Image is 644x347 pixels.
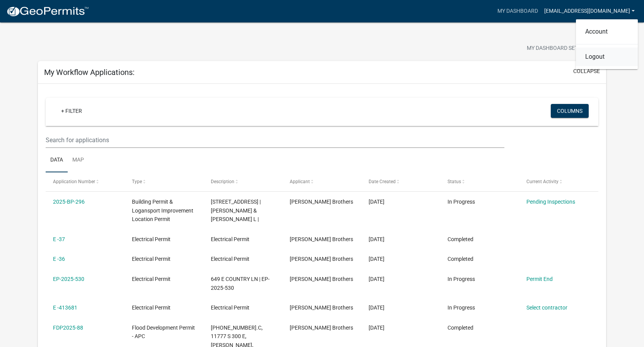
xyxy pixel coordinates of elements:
[527,44,593,53] span: My Dashboard Settings
[448,276,475,282] span: In Progress
[576,19,638,69] div: [EMAIL_ADDRESS][DOMAIN_NAME]
[369,325,384,331] span: 04/30/2025
[53,199,85,205] a: 2025-BP-296
[448,199,475,205] span: In Progress
[53,179,95,184] span: Application Number
[53,256,65,262] a: E -36
[519,172,598,191] datatable-header-cell: Current Activity
[448,325,473,331] span: Completed
[282,172,361,191] datatable-header-cell: Applicant
[290,325,353,331] span: Peterman Brothers
[541,4,638,19] a: [EMAIL_ADDRESS][DOMAIN_NAME]
[53,304,77,311] a: E -413681
[211,199,261,223] span: 728 LYNNWOOD DR | Toumine, Harold G & Darcy L |
[526,304,567,311] a: Select contractor
[369,179,396,184] span: Date Created
[369,304,384,311] span: 04/30/2025
[53,236,65,242] a: E -37
[448,179,461,184] span: Status
[68,148,89,173] a: Map
[290,236,353,242] span: Peterman Brothers
[448,304,475,311] span: In Progress
[132,236,171,242] span: Electrical Permit
[132,179,142,184] span: Type
[369,276,384,282] span: 06/26/2025
[132,325,195,340] span: Flood Development Permit - APC
[46,148,68,173] a: Data
[448,236,473,242] span: Completed
[521,41,610,56] button: My Dashboard Settingssettings
[290,179,310,184] span: Applicant
[46,172,125,191] datatable-header-cell: Application Number
[203,172,282,191] datatable-header-cell: Description
[125,172,203,191] datatable-header-cell: Type
[53,325,83,331] a: FDP2025-88
[211,179,234,184] span: Description
[211,236,249,242] span: Electrical Permit
[369,199,384,205] span: 08/18/2025
[573,67,600,75] button: collapse
[494,4,541,19] a: My Dashboard
[369,236,384,242] span: 08/01/2025
[211,276,270,291] span: 649 E COUNTRY LN | EP-2025-530
[576,22,638,41] a: Account
[44,68,135,77] h5: My Workflow Applications:
[46,132,504,148] input: Search for applications
[551,104,589,118] button: Columns
[361,172,440,191] datatable-header-cell: Date Created
[211,256,249,262] span: Electrical Permit
[526,199,575,205] a: Pending Inspections
[526,179,559,184] span: Current Activity
[55,104,88,118] a: + Filter
[369,256,384,262] span: 07/16/2025
[526,276,553,282] a: Permit End
[290,199,353,205] span: Peterman Brothers
[132,199,193,223] span: Building Permit & Logansport Improvement Location Permit
[132,256,171,262] span: Electrical Permit
[290,276,353,282] span: Peterman Brothers
[290,256,353,262] span: Peterman Brothers
[211,304,249,311] span: Electrical Permit
[132,276,171,282] span: Electrical Permit
[440,172,519,191] datatable-header-cell: Status
[448,256,473,262] span: Completed
[576,48,638,66] a: Logout
[53,276,84,282] a: EP-2025-530
[132,304,171,311] span: Electrical Permit
[290,304,353,311] span: Peterman Brothers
